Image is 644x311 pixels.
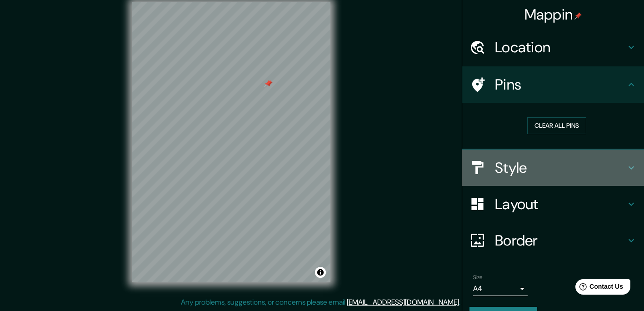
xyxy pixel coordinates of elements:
div: Location [462,29,644,65]
div: Border [462,222,644,259]
iframe: Help widget launcher [563,276,634,301]
button: Clear all pins [527,117,586,134]
h4: Style [495,159,626,177]
div: Style [462,150,644,186]
h4: Location [495,38,626,56]
a: [EMAIL_ADDRESS][DOMAIN_NAME] [347,297,459,307]
div: Pins [462,66,644,103]
h4: Border [495,231,626,250]
h4: Mappin [524,5,582,24]
div: Layout [462,186,644,222]
p: Any problems, suggestions, or concerns please email . [181,297,460,308]
img: pin-icon.png [574,12,582,20]
button: Toggle attribution [315,267,326,278]
div: A4 [473,281,528,296]
h4: Layout [495,195,626,213]
h4: Pins [495,75,626,94]
label: Size [473,273,483,281]
div: . [460,297,462,308]
canvas: Map [132,2,330,282]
